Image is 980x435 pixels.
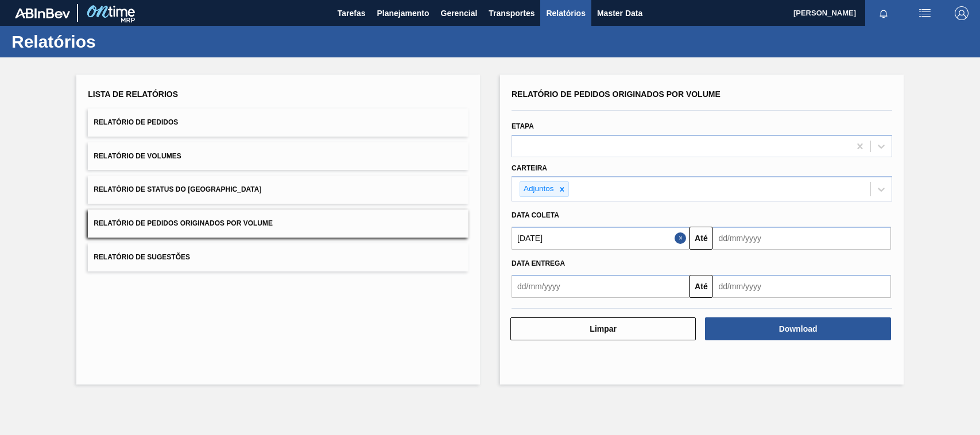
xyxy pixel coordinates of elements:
[88,108,468,137] button: Relatório de Pedidos
[512,90,721,99] span: Relatório de Pedidos Originados por Volume
[88,243,468,271] button: Relatório de Sugestões
[88,142,468,170] button: Relatório de Volumes
[338,6,366,20] span: Tarefas
[712,275,890,298] input: dd/mm/yyyy
[94,152,181,160] span: Relatório de Volumes
[712,227,890,250] input: dd/mm/yyyy
[15,8,70,18] img: TNhmsLtSVTkK8tSr43FrP2fwEKptu5GPRR3wAAAABJRU5ErkJggg==
[94,219,273,227] span: Relatório de Pedidos Originados por Volume
[94,118,178,126] span: Relatório de Pedidos
[512,211,559,219] span: Data coleta
[918,6,932,20] img: userActions
[489,6,534,20] span: Transportes
[94,185,261,193] span: Relatório de Status do [GEOGRAPHIC_DATA]
[955,6,969,20] img: Logout
[675,227,690,250] button: Close
[705,317,890,340] button: Download
[512,122,534,130] label: Etapa
[546,6,585,20] span: Relatórios
[512,227,690,250] input: dd/mm/yyyy
[88,209,468,238] button: Relatório de Pedidos Originados por Volume
[520,182,556,196] div: Adjuntos
[512,164,547,172] label: Carteira
[690,275,712,298] button: Até
[690,227,712,250] button: Até
[865,5,902,21] button: Notificações
[512,259,565,267] span: Data entrega
[88,90,178,99] span: Lista de Relatórios
[377,6,429,20] span: Planejamento
[11,35,215,48] h1: Relatórios
[441,6,478,20] span: Gerencial
[94,253,190,261] span: Relatório de Sugestões
[510,317,696,340] button: Limpar
[512,275,690,298] input: dd/mm/yyyy
[597,6,642,20] span: Master Data
[88,176,468,204] button: Relatório de Status do [GEOGRAPHIC_DATA]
